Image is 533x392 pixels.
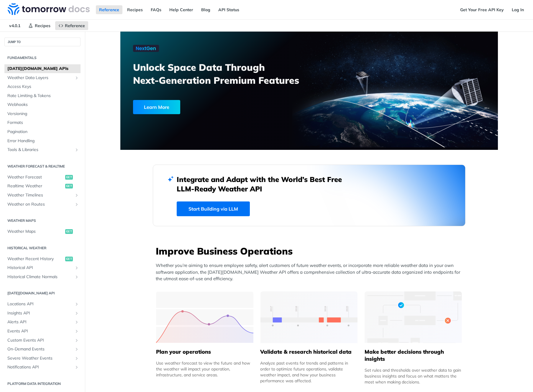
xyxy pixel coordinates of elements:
[4,218,81,223] h2: Weather Maps
[4,336,81,345] a: Custom Events APIShow subpages for Custom Events API
[4,191,81,200] a: Weather TimelinesShow subpages for Weather Timelines
[7,337,73,343] span: Custom Events API
[7,364,73,370] span: Notifications API
[74,275,79,279] button: Show subpages for Historical Climate Normals
[4,182,81,191] a: Realtime Weatherget
[74,365,79,370] button: Show subpages for Notifications API
[365,367,462,385] div: Set rules and thresholds over weather data to gain business insights and focus on what matters th...
[4,82,81,91] a: Access Keys
[260,348,357,355] h5: Validate & research historical data
[65,184,73,188] span: get
[74,202,79,207] button: Show subpages for Weather on Routes
[4,263,81,272] a: Historical APIShow subpages for Historical API
[4,327,81,336] a: Events APIShow subpages for Events API
[74,347,79,352] button: Show subpages for On-Demand Events
[7,201,73,207] span: Weather on Routes
[65,23,85,28] span: Reference
[4,164,81,169] h2: Weather Forecast & realtime
[133,100,180,114] div: Learn More
[7,274,73,280] span: Historical Climate Normals
[65,229,73,234] span: get
[4,245,81,251] h2: Historical Weather
[7,265,73,271] span: Historical API
[4,145,81,154] a: Tools & LibrariesShow subpages for Tools & Libraries
[7,301,73,307] span: Locations API
[4,363,81,372] a: Notifications APIShow subpages for Notifications API
[4,354,81,363] a: Severe Weather EventsShow subpages for Severe Weather Events
[4,345,81,354] a: On-Demand EventsShow subpages for On-Demand Events
[7,174,64,180] span: Weather Forecast
[4,300,81,309] a: Locations APIShow subpages for Locations API
[124,5,146,14] a: Recipes
[4,73,81,82] a: Weather Data LayersShow subpages for Weather Data Layers
[7,75,73,81] span: Weather Data Layers
[7,138,79,144] span: Error Handling
[7,346,73,352] span: On-Demand Events
[7,84,79,90] span: Access Keys
[156,291,253,343] img: 39565e8-group-4962x.svg
[4,318,81,327] a: Alerts APIShow subpages for Alerts API
[96,5,122,14] a: Reference
[74,76,79,80] button: Show subpages for Weather Data Layers
[7,129,79,135] span: Pagination
[74,338,79,343] button: Show subpages for Custom Events API
[156,262,465,282] p: Whether you’re aiming to ensure employee safety, alert customers of future weather events, or inc...
[156,360,253,378] div: Use weather forecast to view the future and how the weather will impact your operation, infrastru...
[4,91,81,100] a: Rate Limiting & Tokens
[65,175,73,180] span: get
[7,183,64,189] span: Realtime Weather
[4,37,81,46] button: JUMP TO
[7,229,64,234] span: Weather Maps
[7,319,73,325] span: Alerts API
[74,320,79,324] button: Show subpages for Alerts API
[7,93,79,99] span: Rate Limiting & Tokens
[4,309,81,318] a: Insights APIShow subpages for Insights API
[7,66,79,72] span: [DATE][DOMAIN_NAME] APIs
[7,310,73,316] span: Insights API
[74,193,79,198] button: Show subpages for Weather Timelines
[156,348,253,355] h5: Plan your operations
[4,100,81,109] a: Webhooks
[74,147,79,152] button: Show subpages for Tools & Libraries
[133,45,159,52] img: NextGen
[74,356,79,361] button: Show subpages for Severe Weather Events
[4,55,81,60] h2: Fundamentals
[457,5,507,14] a: Get Your Free API Key
[260,291,358,343] img: 13d7ca0-group-496-2.svg
[65,257,73,261] span: get
[365,348,462,363] h5: Make better decisions through insights
[7,147,73,153] span: Tools & Libraries
[133,61,316,87] h3: Unlock Space Data Through Next-Generation Premium Features
[7,120,79,126] span: Formats
[4,137,81,145] a: Error Handling
[147,5,165,14] a: FAQs
[4,118,81,127] a: Formats
[74,329,79,334] button: Show subpages for Events API
[7,192,73,198] span: Weather Timelines
[7,328,73,334] span: Events API
[74,302,79,306] button: Show subpages for Locations API
[7,256,64,262] span: Weather Recent History
[74,311,79,316] button: Show subpages for Insights API
[260,360,357,384] div: Analyze past events for trends and patterns in order to optimize future operations, validate weat...
[4,291,81,296] h2: [DATE][DOMAIN_NAME] API
[6,21,24,30] span: v4.0.1
[365,291,462,343] img: a22d113-group-496-32x.svg
[4,64,81,73] a: [DATE][DOMAIN_NAME] APIs
[215,5,242,14] a: API Status
[35,23,50,28] span: Recipes
[4,127,81,136] a: Pagination
[4,109,81,118] a: Versioning
[7,355,73,361] span: Severe Weather Events
[7,111,79,117] span: Versioning
[4,381,81,386] h2: Platform DATA integration
[25,21,54,30] a: Recipes
[177,201,250,216] a: Start Building via LLM
[74,265,79,270] button: Show subpages for Historical API
[8,3,90,15] img: Tomorrow.io Weather API Docs
[177,175,351,193] h2: Integrate and Adapt with the World’s Best Free LLM-Ready Weather API
[4,200,81,209] a: Weather on RoutesShow subpages for Weather on Routes
[55,21,88,30] a: Reference
[7,102,79,108] span: Webhooks
[133,100,279,114] a: Learn More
